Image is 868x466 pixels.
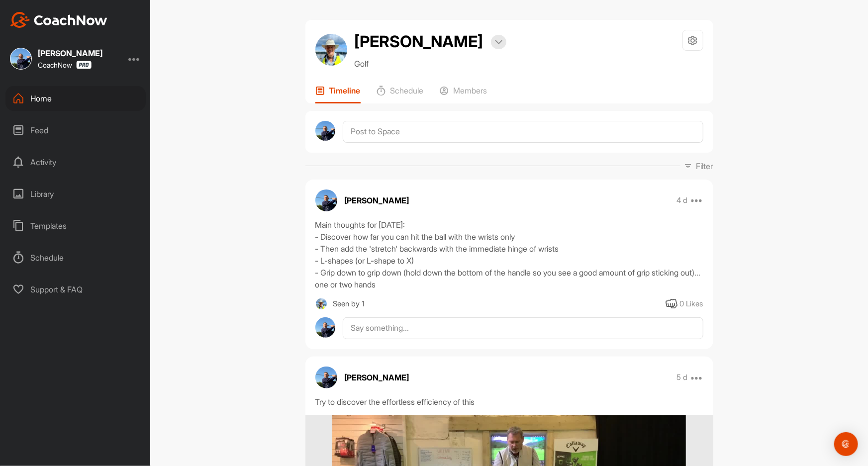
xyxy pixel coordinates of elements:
div: Activity [5,150,146,175]
div: Feed [5,118,146,143]
p: Schedule [390,86,424,95]
img: square_e7510625db72328b523039cf0441c1e3.jpg [315,298,328,310]
h2: [PERSON_NAME] [355,30,483,54]
p: 5 d [676,373,687,382]
div: 0 Likes [680,298,703,310]
img: arrow-down [495,40,502,45]
div: Main thoughts for [DATE]: - Discover how far you can hit the ball with the wrists only - Then add... [315,219,703,290]
p: Filter [696,160,713,172]
img: tab_keywords_by_traffic_grey.svg [99,58,107,66]
div: CoachNow [38,61,92,69]
img: CoachNow [10,12,107,28]
div: Domain: [DOMAIN_NAME] [26,26,109,34]
p: [PERSON_NAME] [345,194,409,206]
img: logo_orange.svg [16,16,24,24]
img: tab_domain_overview_orange.svg [27,58,35,66]
p: Golf [355,58,506,70]
img: avatar [315,121,336,141]
div: Seen by 1 [333,298,365,310]
div: Try to discover the effortless efficiency of this [315,396,703,408]
div: [PERSON_NAME] [38,49,102,57]
img: avatar [315,367,337,388]
img: avatar [315,34,347,66]
div: Schedule [5,245,146,270]
img: CoachNow Pro [76,61,92,69]
img: avatar [315,317,336,338]
div: Domain Overview [38,59,89,65]
div: Library [5,182,146,206]
p: Members [454,86,487,95]
div: Keywords by Traffic [110,59,168,65]
div: Support & FAQ [5,277,146,302]
img: square_1a5ff3ab5d7e60791101f4fd99407d7a.jpg [10,48,32,70]
p: Timeline [329,86,361,95]
p: 4 d [676,195,687,205]
img: website_grey.svg [16,26,24,34]
div: Open Intercom Messenger [834,432,858,456]
div: Home [5,86,146,111]
div: v 4.0.25 [28,16,49,24]
p: [PERSON_NAME] [345,372,409,383]
img: avatar [315,189,337,211]
div: Templates [5,213,146,238]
